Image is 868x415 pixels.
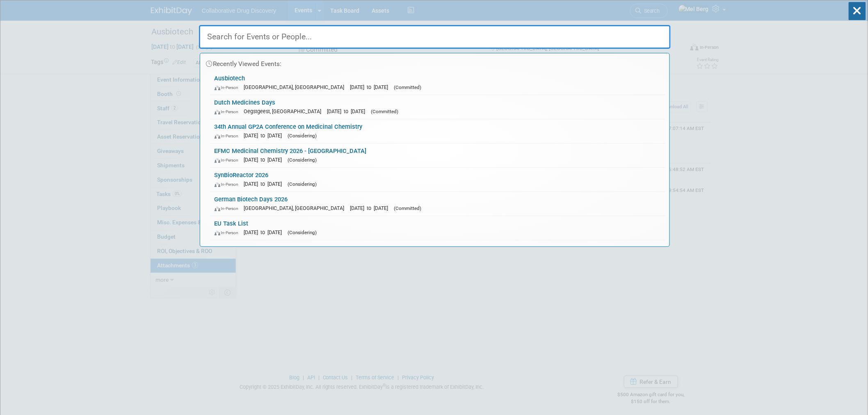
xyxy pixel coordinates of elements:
[288,230,317,235] span: (Considering)
[244,108,326,114] span: Oegstgeest, [GEOGRAPHIC_DATA]
[204,53,665,71] div: Recently Viewed Events:
[394,84,422,90] span: (Committed)
[288,157,317,163] span: (Considering)
[215,182,242,187] span: In-Person
[244,205,349,211] span: [GEOGRAPHIC_DATA], [GEOGRAPHIC_DATA]
[215,133,242,139] span: In-Person
[210,168,665,192] a: SynBioReactor 2026 In-Person [DATE] to [DATE] (Considering)
[327,108,370,114] span: [DATE] to [DATE]
[394,205,422,211] span: (Committed)
[210,95,665,119] a: Dutch Medicines Days In-Person Oegstgeest, [GEOGRAPHIC_DATA] [DATE] to [DATE] (Committed)
[244,84,349,90] span: [GEOGRAPHIC_DATA], [GEOGRAPHIC_DATA]
[288,133,317,139] span: (Considering)
[244,132,286,139] span: [DATE] to [DATE]
[210,216,665,240] a: EU Task List In-Person [DATE] to [DATE] (Considering)
[244,181,286,187] span: [DATE] to [DATE]
[215,230,242,235] span: In-Person
[215,85,242,90] span: In-Person
[244,157,286,163] span: [DATE] to [DATE]
[350,84,393,90] span: [DATE] to [DATE]
[210,71,665,95] a: Ausbiotech In-Person [GEOGRAPHIC_DATA], [GEOGRAPHIC_DATA] [DATE] to [DATE] (Committed)
[210,192,665,216] a: German Biotech Days 2026 In-Person [GEOGRAPHIC_DATA], [GEOGRAPHIC_DATA] [DATE] to [DATE] (Committed)
[215,206,242,211] span: In-Person
[199,25,671,49] input: Search for Events or People...
[210,119,665,143] a: 34th Annual GP2A Conference on Medicinal Chemistry In-Person [DATE] to [DATE] (Considering)
[371,109,399,114] span: (Committed)
[288,181,317,187] span: (Considering)
[215,157,242,163] span: In-Person
[244,229,286,235] span: [DATE] to [DATE]
[350,205,393,211] span: [DATE] to [DATE]
[210,144,665,167] a: EFMC Medicinal Chemistry 2026 - [GEOGRAPHIC_DATA] In-Person [DATE] to [DATE] (Considering)
[215,109,242,114] span: In-Person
